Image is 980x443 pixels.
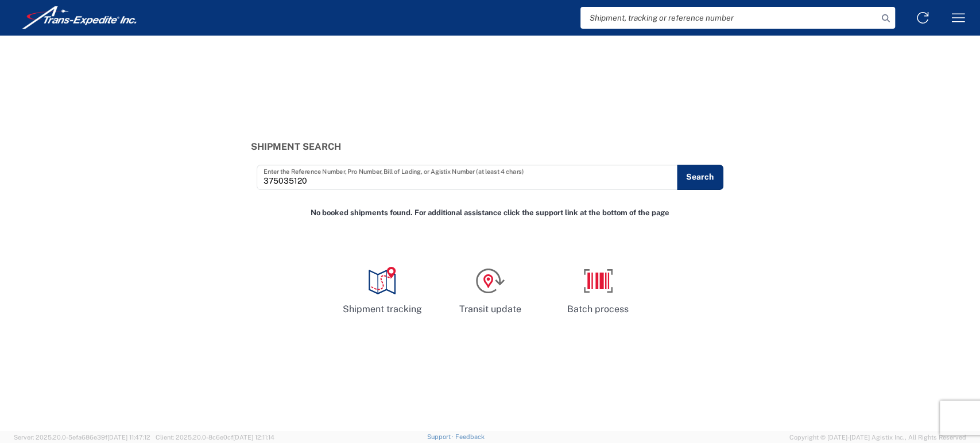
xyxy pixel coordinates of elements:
span: [DATE] 12:11:14 [233,434,274,441]
h3: Shipment Search [251,141,729,152]
span: Copyright © [DATE]-[DATE] Agistix Inc., All Rights Reserved [789,432,966,442]
button: Search [677,165,723,190]
a: Shipment tracking [333,257,432,325]
a: Support [427,433,455,440]
div: No booked shipments found. For additional assistance click the support link at the bottom of the ... [245,202,735,224]
span: Client: 2025.20.0-8c6e0cf [156,434,274,441]
input: Shipment, tracking or reference number [580,7,878,29]
span: Server: 2025.20.0-5efa686e39f [14,434,150,441]
a: Transit update [441,257,540,325]
span: [DATE] 11:47:12 [107,434,150,441]
a: Feedback [455,433,485,440]
a: Batch process [549,257,648,325]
